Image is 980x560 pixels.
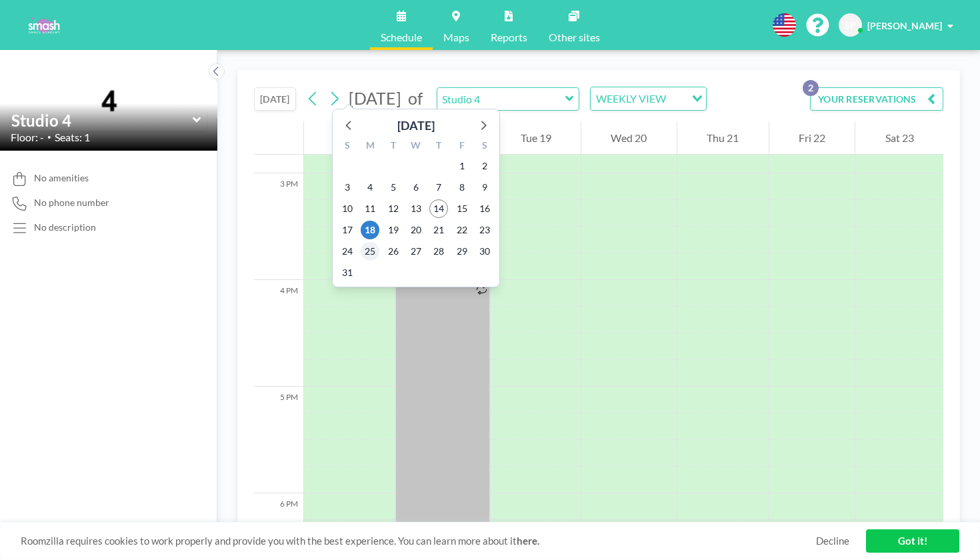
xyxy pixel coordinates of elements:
div: 5 PM [254,387,303,493]
div: No description [34,221,96,233]
p: 2 [803,80,819,96]
span: Seats: 1 [55,131,90,144]
span: Other sites [549,32,600,43]
span: Maps [443,32,469,43]
div: T [427,138,450,155]
div: Search for option [591,87,706,110]
span: Thursday, August 14, 2025 [429,199,448,218]
span: Friday, August 22, 2025 [453,221,471,239]
a: here. [517,535,539,547]
span: Wednesday, August 6, 2025 [407,178,425,197]
div: Fri 22 [769,121,855,155]
button: YOUR RESERVATIONS2 [810,87,943,111]
span: Friday, August 15, 2025 [453,199,471,218]
span: Thursday, August 7, 2025 [429,178,448,197]
span: Sunday, August 17, 2025 [338,221,357,239]
div: Wed 20 [581,121,677,155]
span: Friday, August 1, 2025 [453,157,471,175]
span: Monday, August 4, 2025 [361,178,379,197]
span: Wednesday, August 13, 2025 [407,199,425,218]
div: T [382,138,405,155]
img: organization-logo [21,12,66,39]
input: Studio 4 [11,111,193,130]
span: Thursday, August 21, 2025 [429,221,448,239]
span: Tuesday, August 19, 2025 [384,221,403,239]
span: of [408,88,423,109]
span: Saturday, August 30, 2025 [475,242,494,261]
span: Monday, August 18, 2025 [361,221,379,239]
span: • [47,133,51,141]
span: Friday, August 29, 2025 [453,242,471,261]
div: Thu 21 [677,121,769,155]
span: Floor: - [11,131,44,144]
span: Sunday, August 10, 2025 [338,199,357,218]
div: S [473,138,496,155]
input: Studio 4 [437,88,565,110]
span: Saturday, August 2, 2025 [475,157,494,175]
span: Schedule [381,32,422,43]
div: [DATE] [397,116,435,135]
span: WEEKLY VIEW [593,90,669,107]
span: Saturday, August 16, 2025 [475,199,494,218]
span: Thursday, August 28, 2025 [429,242,448,261]
div: M [359,138,381,155]
a: Decline [816,535,849,547]
span: Tuesday, August 26, 2025 [384,242,403,261]
span: [DATE] [349,88,401,108]
span: Reports [491,32,527,43]
span: Sunday, August 3, 2025 [338,178,357,197]
span: Roomzilla requires cookies to work properly and provide you with the best experience. You can lea... [21,535,816,547]
div: Sun 17 [304,121,395,155]
div: S [336,138,359,155]
span: No phone number [34,197,109,209]
div: 4 PM [254,280,303,387]
span: Tuesday, August 5, 2025 [384,178,403,197]
span: [PERSON_NAME] [867,20,942,31]
span: Monday, August 25, 2025 [361,242,379,261]
a: Got it! [866,529,959,553]
div: Sat 23 [855,121,943,155]
div: 3 PM [254,173,303,280]
input: Search for option [670,90,684,107]
span: Saturday, August 9, 2025 [475,178,494,197]
span: Sunday, August 31, 2025 [338,263,357,282]
span: Wednesday, August 20, 2025 [407,221,425,239]
span: Sunday, August 24, 2025 [338,242,357,261]
span: Saturday, August 23, 2025 [475,221,494,239]
button: [DATE] [254,87,296,111]
span: Wednesday, August 27, 2025 [407,242,425,261]
span: Friday, August 8, 2025 [453,178,471,197]
div: Tue 19 [491,121,581,155]
div: F [450,138,473,155]
div: W [405,138,427,155]
span: Tuesday, August 12, 2025 [384,199,403,218]
span: No amenities [34,172,89,184]
span: SP [845,19,856,31]
span: Monday, August 11, 2025 [361,199,379,218]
